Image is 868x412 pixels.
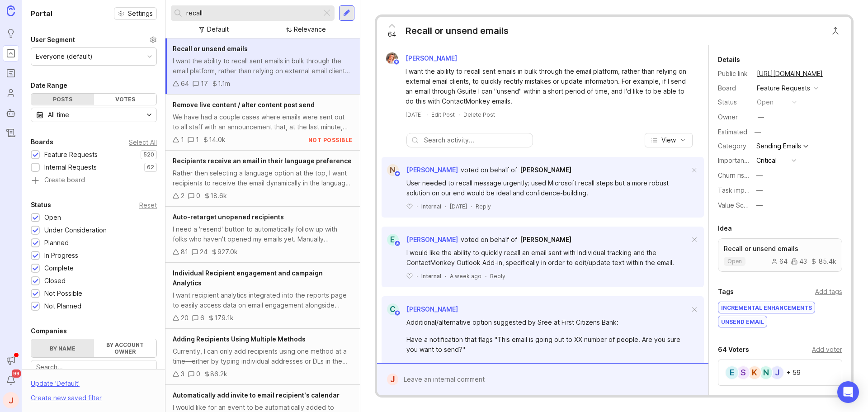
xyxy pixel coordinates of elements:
div: Votes [94,94,157,105]
div: Internal [421,203,441,210]
div: Their team accidentally sent to 22,000 people and didn't have a way to cancel the send or recall. [406,362,689,382]
div: Public link [718,69,750,79]
div: 2 [181,191,184,201]
span: [PERSON_NAME] [406,54,457,62]
div: 14.0k [209,135,226,145]
div: N [759,365,773,380]
div: E [387,234,399,246]
span: A week ago [450,272,481,280]
div: Estimated [718,129,747,135]
div: voted on behalf of [461,235,517,245]
span: Remove live content / alter content post send [173,101,315,109]
div: — [752,126,764,138]
div: In Progress [44,251,78,260]
svg: toggle icon [142,111,156,118]
div: Status [31,199,51,210]
div: Select All [129,140,157,145]
div: J [387,374,398,385]
div: 1 [181,135,184,145]
a: Recall or unsend emailsopen644385.4k [718,238,842,272]
div: Rather then selecting a language option at the top, I want recipients to receive the email dynami... [173,168,353,188]
a: Recall or unsend emailsI want the ability to recall sent emails in bulk through the email platfor... [165,38,360,95]
div: 179.1k [214,313,234,323]
div: · [416,203,418,210]
a: E[PERSON_NAME] [382,234,458,246]
label: Importance [718,156,752,164]
label: Task impact [718,186,754,194]
h1: Portal [31,8,52,19]
p: 520 [143,151,154,158]
div: J [770,365,784,380]
div: 17 [201,79,208,89]
div: Boards [31,137,53,147]
div: Open [44,213,61,223]
div: 64 [181,79,189,89]
div: Add tags [815,287,842,297]
div: · [445,203,446,210]
div: · [426,111,428,118]
div: User Segment [31,34,75,45]
div: Not Possible [44,289,82,298]
span: Automatically add invite to email recipient's calendar [173,391,340,399]
a: Recipients receive an email in their language preferenceRather then selecting a language option a... [165,151,360,207]
div: I want the ability to recall sent emails in bulk through the email platform, rather than relying ... [173,56,353,76]
div: Status [718,97,750,107]
div: User needed to recall message urgently; used Microsoft recall steps but a more robust solution on... [406,178,689,198]
a: [PERSON_NAME] [520,165,571,175]
div: Incremental Enhancements [718,302,815,313]
span: [PERSON_NAME] [520,166,571,174]
img: Canny Home [7,5,15,16]
div: 927.0k [217,247,238,257]
div: Sending Emails [756,143,801,149]
div: Everyone (default) [36,52,93,62]
span: Settings [128,9,153,18]
div: — [758,112,764,122]
div: E [725,365,739,380]
div: Date Range [31,80,67,91]
div: + 59 [787,369,801,376]
span: [PERSON_NAME] [406,166,458,174]
img: member badge [394,240,401,247]
div: Internal [421,272,441,280]
img: Bronwen W [383,52,401,64]
a: [PERSON_NAME] [520,235,571,245]
a: Settings [114,7,157,20]
p: 62 [147,164,154,171]
div: I want recipient analytics integrated into the reports page to easily access data on email engage... [173,290,353,310]
div: · [458,111,460,118]
span: 99 [12,369,21,378]
div: 18.6k [210,191,227,201]
label: Churn risk? [718,171,751,179]
div: Not Planned [44,301,81,311]
div: Internal Requests [44,162,97,172]
div: Reply [490,272,505,280]
div: S [736,365,750,380]
div: J [3,392,19,408]
div: open [757,97,774,107]
div: Relevance [294,24,326,34]
a: Adding Recipients Using Multiple MethodsCurrently, I can only add recipients using one method at ... [165,329,360,385]
button: Notifications [3,372,19,388]
div: Feature Requests [44,150,98,160]
div: 86.2k [210,369,227,379]
div: Create new saved filter [31,393,102,403]
span: Recipients receive an email in their language preference [173,157,352,165]
a: Individual Recipient engagement and campaign AnalyticsI want recipient analytics integrated into ... [165,263,360,329]
div: voted on behalf of [461,165,517,175]
span: [DATE] [450,203,467,210]
div: 3 [181,369,184,379]
div: Feature Requests [757,83,810,93]
div: I want the ability to recall sent emails in bulk through the email platform, rather than relying ... [406,66,690,106]
div: I need a 'resend' button to automatically follow up with folks who haven't opened my emails yet. ... [173,224,353,244]
span: [PERSON_NAME] [520,236,571,243]
a: Autopilot [3,105,19,121]
div: C [387,303,399,315]
div: 1.1m [218,79,230,89]
div: Planned [44,238,69,248]
input: Search activity... [424,135,528,145]
div: Additional/alternative option suggested by Sree at First Citizens Bank: [406,317,689,327]
img: member badge [393,59,400,66]
div: 85.4k [811,258,836,265]
a: Users [3,85,19,101]
div: We have had a couple cases where emails were sent out to all staff with an announcement that, at ... [173,112,353,132]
